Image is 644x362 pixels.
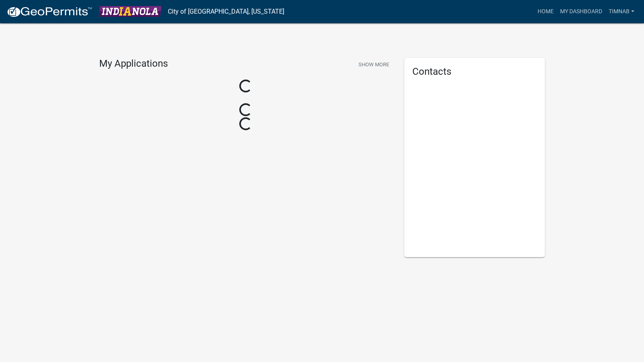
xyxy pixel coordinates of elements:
[355,58,392,71] button: Show More
[557,4,605,19] a: My Dashboard
[605,4,638,19] a: TimNab
[168,5,284,18] a: City of [GEOGRAPHIC_DATA], [US_STATE]
[99,58,168,70] h4: My Applications
[412,66,537,78] h5: Contacts
[99,6,161,17] img: City of Indianola, Iowa
[534,4,557,19] a: Home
